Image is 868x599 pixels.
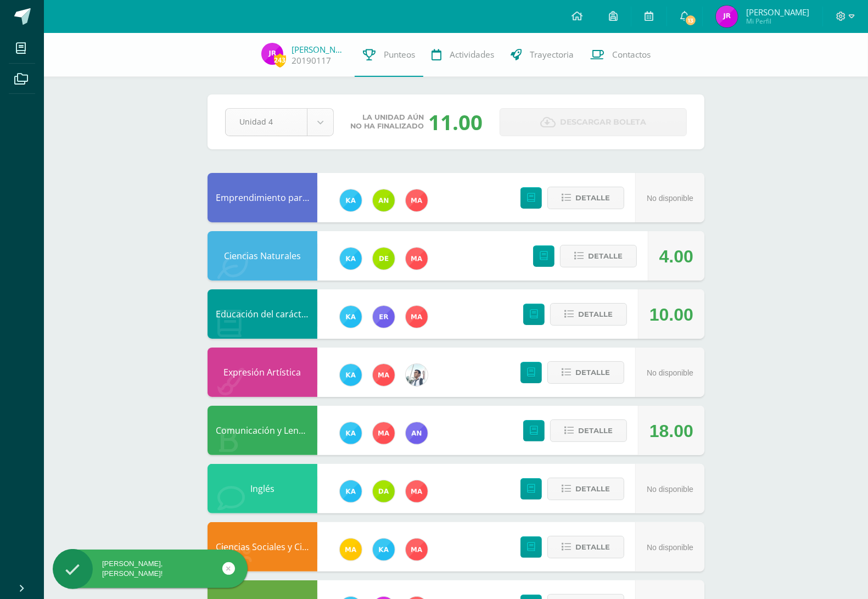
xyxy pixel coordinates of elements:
img: 11a70570b33d653b35fbbd11dfde3caa.png [340,248,362,270]
span: Detalle [575,479,610,499]
img: 2fed5c3f2027da04ec866e2a5436f393.png [406,189,428,211]
button: Detalle [560,245,637,267]
span: Trayectoria [530,49,574,60]
span: Mi Perfil [746,16,809,26]
a: Punteos [355,33,423,77]
img: a0f5f5afb1d5eb19c05f5fc52693af15.png [373,248,395,270]
span: No disponible [647,543,693,552]
button: Detalle [550,303,627,326]
img: 51c9151a63d77c0d465fd617935f6a90.png [373,189,395,211]
img: 51441d6dd36061300e3a4a53edaa07ef.png [406,364,428,386]
img: 11a70570b33d653b35fbbd11dfde3caa.png [340,189,362,211]
a: [PERSON_NAME] [292,44,346,55]
button: Detalle [547,361,624,384]
img: 24e93427354e2860561080e027862b98.png [373,306,395,328]
span: No disponible [647,194,693,203]
span: No disponible [647,368,693,377]
span: Detalle [575,362,610,383]
img: d99bc8e866746b2ce8f8b5639e565ecd.png [340,539,362,561]
img: 2fed5c3f2027da04ec866e2a5436f393.png [406,248,428,270]
span: Contactos [612,49,651,60]
a: Unidad 4 [226,109,333,136]
img: 8c03337e504c8dbc5061811cd7789536.png [406,422,428,444]
span: Detalle [588,246,623,266]
div: Ciencias Sociales y Ciudadanía [208,522,317,572]
div: Educación del carácter [208,289,317,339]
button: Detalle [547,478,624,500]
span: Detalle [575,537,610,557]
button: Detalle [547,536,624,558]
img: 11a70570b33d653b35fbbd11dfde3caa.png [340,306,362,328]
div: 11.00 [429,108,483,136]
img: 2fed5c3f2027da04ec866e2a5436f393.png [373,422,395,444]
img: 11a70570b33d653b35fbbd11dfde3caa.png [373,539,395,561]
span: Detalle [578,421,613,441]
button: Detalle [547,187,624,209]
img: 6ec1ed31e6b3712e5a74d6bc00125dac.png [261,43,283,65]
div: 4.00 [659,232,693,281]
div: Emprendimiento para la Productividad [208,173,317,222]
img: 11a70570b33d653b35fbbd11dfde3caa.png [340,480,362,502]
div: Comunicación y Lenguaje [208,406,317,455]
span: Unidad 4 [239,109,293,135]
div: 18.00 [649,406,693,456]
span: Descargar boleta [560,109,646,136]
span: 13 [685,14,697,26]
a: Contactos [582,33,659,77]
img: 6ec1ed31e6b3712e5a74d6bc00125dac.png [716,5,738,27]
img: 11a70570b33d653b35fbbd11dfde3caa.png [340,364,362,386]
span: Detalle [575,188,610,208]
span: No disponible [647,485,693,494]
div: Expresión Artística [208,348,317,397]
img: 2fed5c3f2027da04ec866e2a5436f393.png [406,306,428,328]
div: 10.00 [649,290,693,339]
span: Actividades [450,49,494,60]
a: Trayectoria [502,33,582,77]
span: Detalle [578,304,613,324]
span: 243 [274,53,286,67]
img: e5474bb3d0f7a70544d1826b472cdfe6.png [373,480,395,502]
div: [PERSON_NAME], [PERSON_NAME]! [53,559,248,579]
img: 2fed5c3f2027da04ec866e2a5436f393.png [373,364,395,386]
button: Detalle [550,419,627,442]
span: La unidad aún no ha finalizado [351,113,424,131]
a: 20190117 [292,55,331,66]
div: Ciencias Naturales [208,231,317,281]
span: Punteos [384,49,415,60]
img: 11a70570b33d653b35fbbd11dfde3caa.png [340,422,362,444]
div: Inglés [208,464,317,513]
img: 2fed5c3f2027da04ec866e2a5436f393.png [406,539,428,561]
a: Actividades [423,33,502,77]
img: 2fed5c3f2027da04ec866e2a5436f393.png [406,480,428,502]
span: [PERSON_NAME] [746,7,809,18]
